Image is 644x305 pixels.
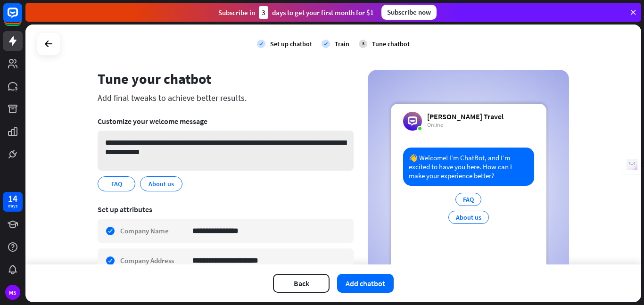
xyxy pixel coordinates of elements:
[427,121,504,129] div: Online
[372,40,410,48] div: Tune chatbot
[5,285,20,300] div: MS
[270,40,312,48] div: Set up chatbot
[259,6,268,19] div: 3
[359,40,367,48] div: 3
[148,179,175,189] span: About us
[448,211,489,224] div: About us
[8,194,17,203] div: 14
[98,70,354,88] div: Tune your chatbot
[8,203,17,209] div: days
[257,40,265,48] i: check
[98,92,354,103] div: Add final tweaks to achieve better results.
[3,192,23,212] a: 14 days
[218,6,374,19] div: Subscribe in days to get your first month for $1
[381,5,437,20] div: Subscribe now
[98,205,354,214] div: Set up attributes
[8,4,36,32] button: Open LiveChat chat widget
[335,40,349,48] div: Train
[403,148,534,186] div: 👋 Welcome! I’m ChatBot, and I’m excited to have you here. How can I make your experience better?
[110,179,123,189] span: FAQ
[427,112,504,121] div: [PERSON_NAME] Travel
[322,40,330,48] i: check
[98,116,354,126] div: Customize your welcome message
[273,274,330,293] button: Back
[455,193,481,206] div: FAQ
[337,274,394,293] button: Add chatbot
